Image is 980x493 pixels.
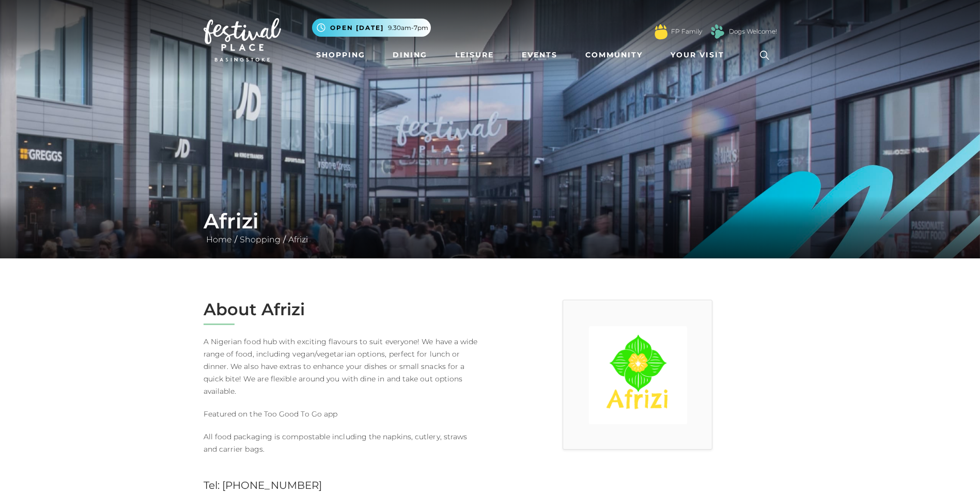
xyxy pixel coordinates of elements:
[286,235,310,244] a: Afrizi
[666,45,734,65] a: Your Visit
[204,235,235,244] a: Home
[388,23,428,33] span: 9.30am-7pm
[518,45,562,65] a: Events
[204,430,483,455] p: All food packaging is compostable including the napkins, cutlery, straws and carrier bags.
[312,19,431,37] button: Open [DATE] 9.30am-7pm
[388,45,431,65] a: Dining
[237,235,283,244] a: Shopping
[204,209,777,234] h1: Afrizi
[671,50,724,60] span: Your Visit
[330,23,384,33] span: Open [DATE]
[196,209,785,246] div: / /
[671,27,702,36] a: FP Family
[581,45,647,65] a: Community
[204,18,281,61] img: Festival Place Logo
[204,408,483,420] p: Featured on the Too Good To Go app
[312,45,369,65] a: Shopping
[729,27,777,36] a: Dogs Welcome!
[204,335,483,397] p: A Nigerian food hub with exciting flavours to suit everyone! We have a wide range of food, includ...
[204,479,322,491] a: Tel: [PHONE_NUMBER]
[204,300,483,319] h2: About Afrizi
[451,45,498,65] a: Leisure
